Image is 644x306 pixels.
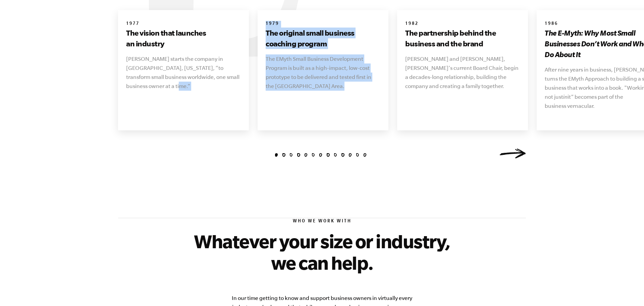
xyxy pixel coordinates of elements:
[610,274,644,306] iframe: Chat Widget
[179,230,465,273] h2: Whatever your size or industry, we can help.
[118,218,526,225] h6: Who We Work With
[266,21,380,28] h6: 1979
[126,21,241,28] h6: 1977
[126,54,241,91] p: [PERSON_NAME] starts the company in [GEOGRAPHIC_DATA], [US_STATE], “to transform small business w...
[266,54,380,91] p: The EMyth Small Business Development Program is built as a high-impact, low-cost prototype to be ...
[126,28,241,49] h3: The vision that launches an industry
[563,94,568,100] i: in
[405,21,520,28] h6: 1982
[499,148,526,159] a: Next
[266,28,380,49] h3: The original small business coaching program
[405,54,520,91] p: [PERSON_NAME] and [PERSON_NAME], [PERSON_NAME]’s current Board Chair, begin a decades-long relati...
[405,28,520,49] h3: The partnership behind the business and the brand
